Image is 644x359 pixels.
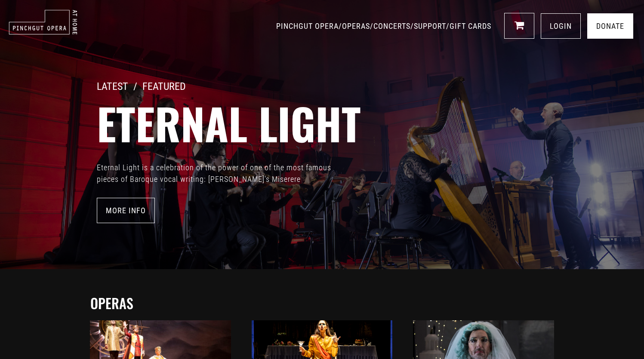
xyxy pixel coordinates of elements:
[97,162,355,185] p: Eternal Light is a celebration of the power of one of the most famous pieces of Baroque vocal wri...
[414,21,446,31] a: SUPPORT
[541,13,581,39] a: LOGIN
[90,295,558,311] h2: operas
[276,21,339,31] a: PINCHGUT OPERA
[9,9,77,35] img: pinchgut_at_home_negative_logo.svg
[97,198,155,223] a: More Info
[97,97,644,149] h2: Eternal Light
[373,21,410,31] a: CONCERTS
[276,21,493,31] span: / / / /
[97,80,644,93] h4: LATEST / FEATURED
[342,21,370,31] a: OPERAS
[587,13,633,39] a: Donate
[450,21,491,31] a: GIFT CARDS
